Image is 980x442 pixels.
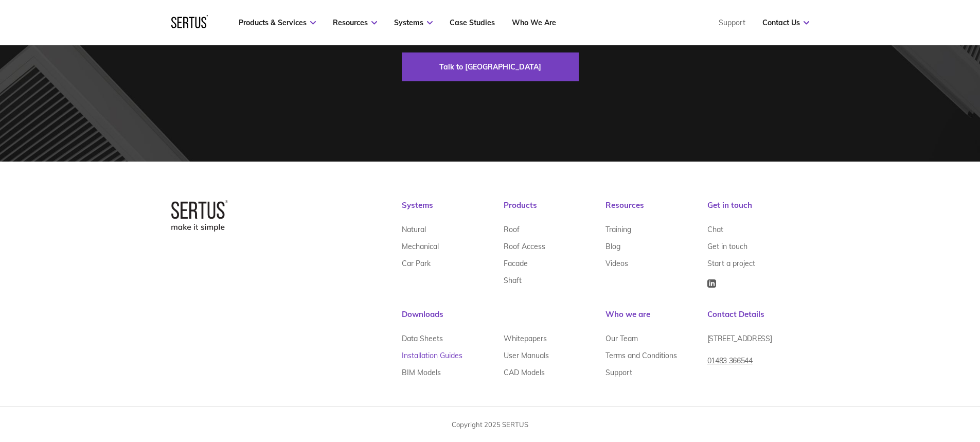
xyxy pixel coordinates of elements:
a: Facade [504,255,528,272]
div: Downloads [402,309,605,330]
a: Installation Guides [402,347,462,364]
a: User Manuals [504,347,549,364]
div: Resources [605,200,707,221]
a: Car Park [402,255,431,272]
a: Who We Are [512,18,556,27]
div: Who we are [605,309,707,330]
div: Systems [402,200,504,221]
a: Talk to [GEOGRAPHIC_DATA] [402,52,579,81]
a: Shaft [504,272,522,289]
a: Training [605,221,631,238]
a: Case Studies [450,18,495,27]
div: Products [504,200,605,221]
a: Terms and Conditions [605,347,677,364]
a: Products & Services [239,18,316,27]
img: logo-box-2bec1e6d7ed5feb70a4f09a85fa1bbdd.png [171,200,228,231]
a: Chat [707,221,723,238]
a: CAD Models [504,364,545,381]
a: Our Team [605,330,638,347]
iframe: Chat Widget [795,323,980,442]
a: Data Sheets [402,330,443,347]
a: Videos [605,255,628,272]
a: Systems [394,18,433,27]
a: Support [719,18,745,27]
a: Mechanical [402,238,439,255]
a: Whitepapers [504,330,547,347]
a: 01483 366544 [707,352,753,377]
img: Icon [707,279,716,288]
div: Get in touch [707,200,809,221]
a: Roof [504,221,520,238]
a: BIM Models [402,364,441,381]
a: Get in touch [707,238,747,255]
span: [STREET_ADDRESS] [707,334,772,343]
div: Contact Details [707,309,809,330]
a: Roof Access [504,238,545,255]
a: Contact Us [762,18,809,27]
a: Natural [402,221,426,238]
a: Resources [333,18,377,27]
a: Blog [605,238,620,255]
a: Start a project [707,255,755,272]
a: Support [605,364,632,381]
